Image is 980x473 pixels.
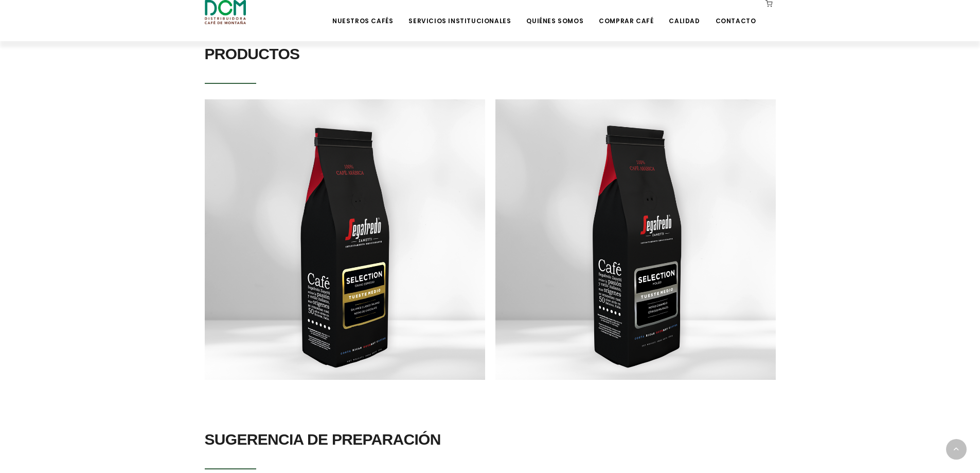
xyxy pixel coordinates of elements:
[709,1,762,25] a: Contacto
[593,1,660,25] a: Comprar Café
[205,425,776,454] h2: SUGERENCIA DE PREPARACIÓN
[205,40,776,68] h2: PRODUCTOS
[402,1,517,25] a: Servicios Institucionales
[520,1,590,25] a: Quiénes Somos
[663,1,706,25] a: Calidad
[326,1,399,25] a: Nuestros Cafés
